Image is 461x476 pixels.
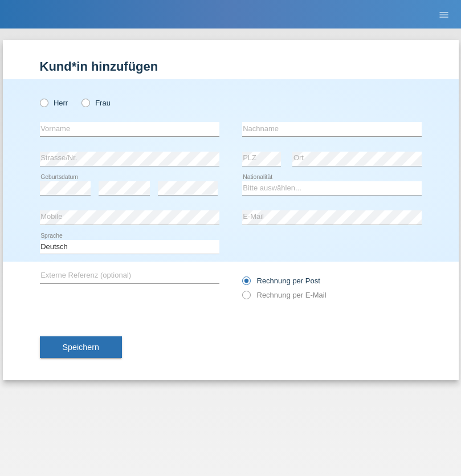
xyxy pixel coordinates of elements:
label: Herr [40,99,68,107]
span: Speichern [63,343,99,352]
label: Frau [81,99,111,107]
input: Rechnung per E-Mail [242,291,250,305]
button: Speichern [40,336,122,358]
input: Rechnung per Post [242,276,250,291]
input: Frau [81,99,89,106]
i: menu [438,9,450,21]
label: Rechnung per Post [242,276,320,285]
label: Rechnung per E-Mail [242,291,327,299]
h1: Kund*in hinzufügen [40,59,422,74]
a: menu [433,11,455,18]
input: Herr [40,99,47,106]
